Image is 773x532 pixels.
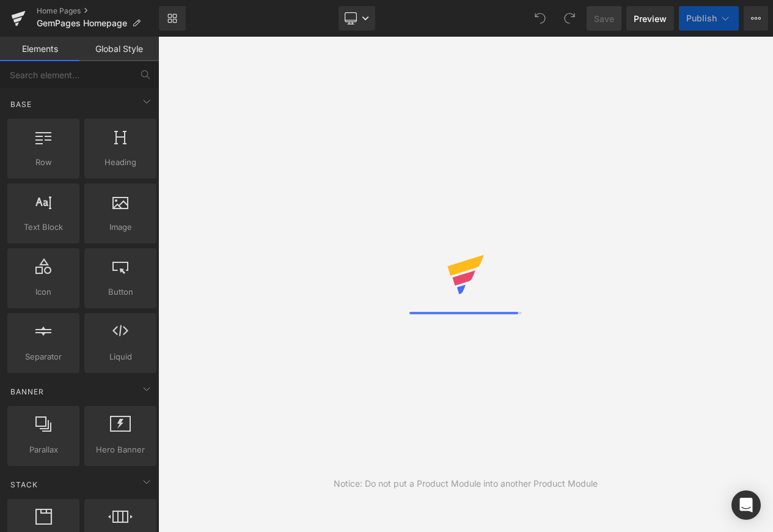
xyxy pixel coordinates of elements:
[9,98,33,110] span: Base
[37,6,159,16] a: Home Pages
[9,386,45,397] span: Banner
[37,18,127,28] span: GemPages Homepage
[11,156,76,169] span: Row
[744,6,768,31] button: More
[11,350,76,363] span: Separator
[11,286,76,298] span: Icon
[88,443,153,456] span: Hero Banner
[557,6,582,31] button: Redo
[11,221,76,234] span: Text Block
[594,12,614,25] span: Save
[686,13,717,23] span: Publish
[528,6,552,31] button: Undo
[634,12,667,25] span: Preview
[731,490,761,520] div: Open Intercom Messenger
[79,37,159,61] a: Global Style
[88,350,153,363] span: Liquid
[88,156,153,169] span: Heading
[11,443,76,456] span: Parallax
[159,6,186,31] a: New Library
[334,477,598,490] div: Notice: Do not put a Product Module into another Product Module
[626,6,674,31] a: Preview
[9,479,39,490] span: Stack
[88,221,153,234] span: Image
[679,6,739,31] button: Publish
[88,286,153,298] span: Button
